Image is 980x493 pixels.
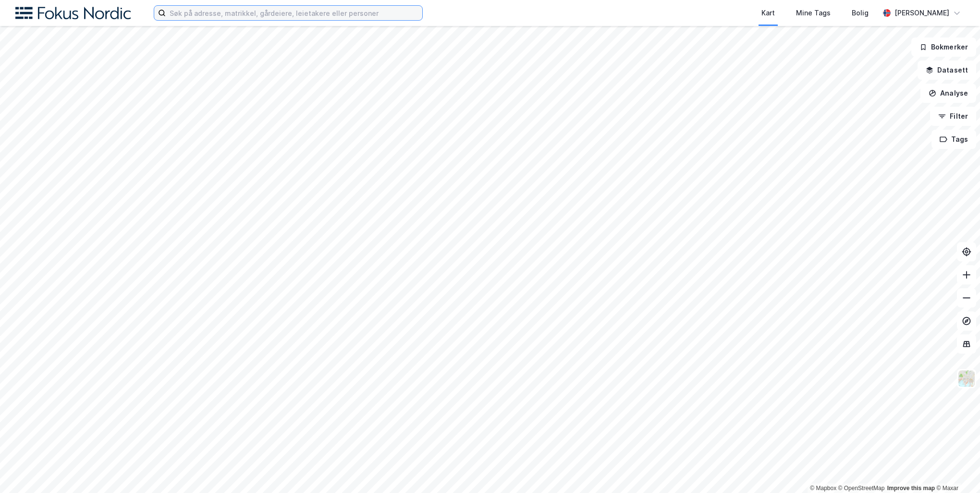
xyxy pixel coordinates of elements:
[166,6,422,20] input: Søk på adresse, matrikkel, gårdeiere, leietakere eller personer
[761,7,775,19] div: Kart
[932,447,980,493] iframe: Chat Widget
[852,7,869,19] div: Bolig
[15,7,131,20] img: fokus-nordic-logo.8a93422641609758e4ac.png
[932,447,980,493] div: Kontrollprogram for chat
[796,7,831,19] div: Mine Tags
[894,7,949,19] div: [PERSON_NAME]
